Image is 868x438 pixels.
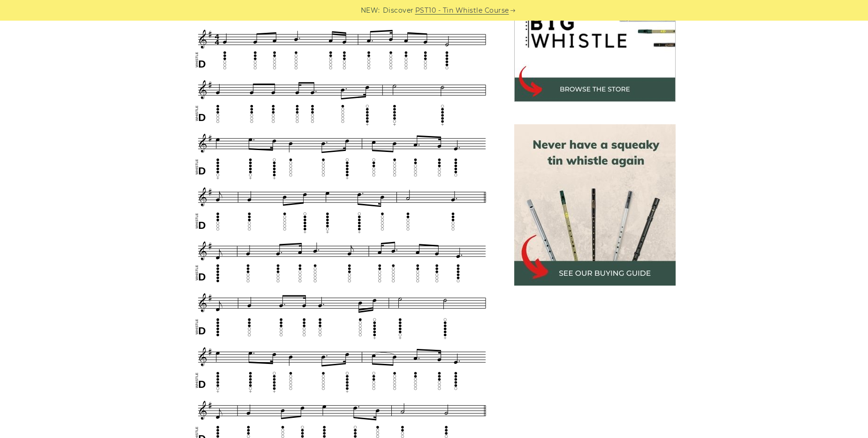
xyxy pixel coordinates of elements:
[383,5,414,16] span: Discover
[514,124,676,286] img: tin whistle buying guide
[415,5,509,16] a: PST10 - Tin Whistle Course
[361,5,380,16] span: NEW:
